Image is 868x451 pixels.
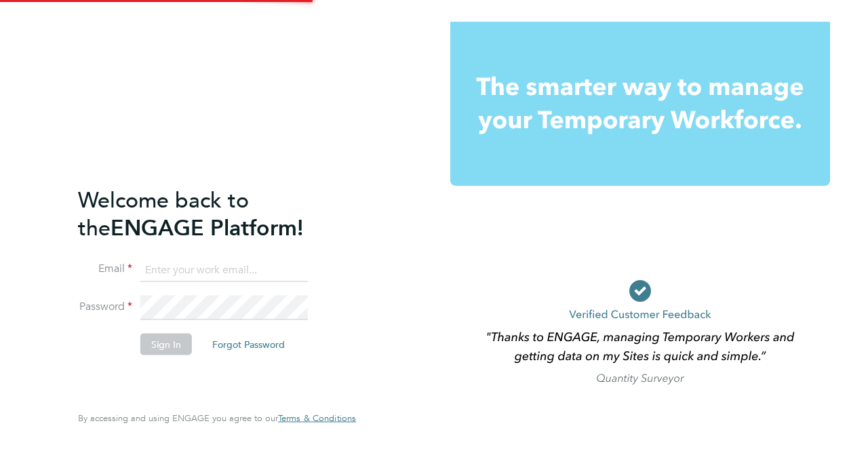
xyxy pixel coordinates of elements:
[140,258,308,282] input: Enter your work email...
[78,300,132,314] label: Password
[78,187,249,241] span: Welcome back to the
[78,186,342,241] h2: ENGAGE Platform!
[78,412,356,424] span: By accessing and using ENGAGE you agree to our
[278,413,356,424] a: Terms & Conditions
[201,334,296,355] button: Forgot Password
[78,262,132,276] label: Email
[278,412,356,424] span: Terms & Conditions
[140,334,192,355] button: Sign In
